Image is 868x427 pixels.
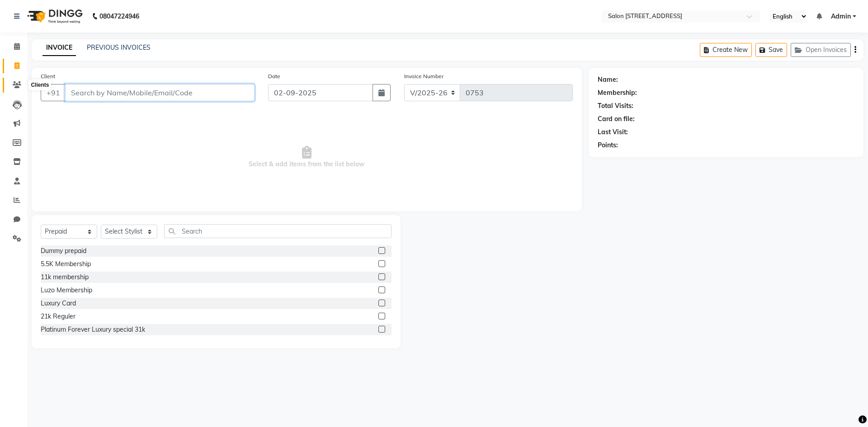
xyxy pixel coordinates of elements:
[41,259,91,269] div: 5.5K Membership
[41,246,86,256] div: Dummy prepaid
[65,84,255,101] input: Search by Name/Mobile/Email/Code
[41,84,66,101] button: +91
[41,272,89,282] div: 11k membership
[755,43,787,57] button: Save
[268,72,280,80] label: Date
[164,224,392,238] input: Search
[598,141,618,150] div: Points:
[598,75,618,84] div: Name:
[41,312,75,321] div: 21k Reguler
[791,43,851,57] button: Open Invoices
[28,80,51,90] div: Clients
[41,286,92,295] div: Luzo Membership
[41,299,76,308] div: Luxury Card
[700,43,752,57] button: Create New
[598,88,637,98] div: Membership:
[41,112,573,202] span: Select & add items from the list below
[404,72,443,80] label: Invoice Number
[598,101,633,111] div: Total Visits:
[87,43,151,52] a: PREVIOUS INVOICES
[42,40,76,56] a: INVOICE
[41,72,55,80] label: Client
[598,114,635,124] div: Card on file:
[41,325,145,334] div: Platinum Forever Luxury special 31k
[598,127,628,137] div: Last Visit:
[99,4,139,29] b: 08047224946
[831,12,851,21] span: Admin
[23,4,85,29] img: logo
